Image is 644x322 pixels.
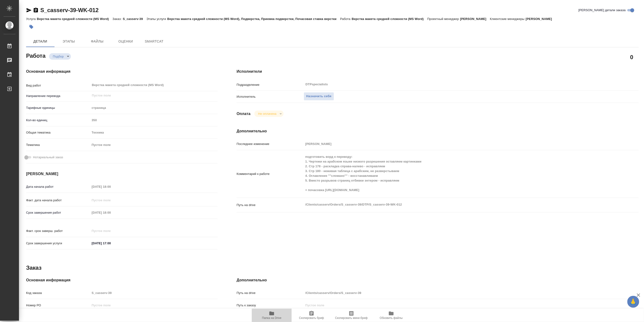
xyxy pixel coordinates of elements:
span: SmartCat [143,38,166,44]
p: Тематика [26,143,90,147]
p: Последнее изменение [237,142,304,146]
p: Срок завершения работ [26,210,90,215]
p: Подразделение [237,82,304,87]
input: Пустое поле [304,289,605,296]
input: Пустое поле [90,183,131,190]
p: Проектный менеджер [427,17,460,21]
input: Пустое поле [90,302,218,309]
button: Добавить тэг [26,22,37,32]
h4: Дополнительно [237,277,639,283]
button: Папка на Drive [252,309,292,322]
input: Пустое поле [90,197,131,204]
p: Услуга [26,17,37,21]
p: Тарифные единицы [26,106,90,110]
div: Пустое поле [92,143,212,147]
p: Общая тематика [26,130,90,135]
p: Верстка макета средней сложности (MS Word), Подверстка, Приемка подверстки, Почасовая ставка верстки [167,17,340,21]
p: Вид работ [26,83,90,88]
span: Папка на Drive [262,316,281,320]
p: Работа [340,17,352,21]
textarea: /Clients/casserv/Orders/S_casserv-39/DTP/S_casserv-39-WK-012 [304,201,605,209]
button: Скопировать ссылку [33,7,39,13]
p: [PERSON_NAME] [460,17,490,21]
span: Оценки [114,38,137,44]
h4: Основная информация [26,277,218,283]
p: [PERSON_NAME] [526,17,556,21]
button: Не оплачена [257,112,278,116]
p: Комментарий к работе [237,172,304,176]
input: Пустое поле [90,117,218,124]
a: S_casserv-39-WK-012 [40,7,99,13]
p: Номер РО [26,303,90,308]
h4: Дополнительно [237,128,639,134]
p: Срок завершения услуги [26,241,90,246]
p: Заказ: [112,17,123,21]
span: Скопировать бриф [299,316,324,320]
span: Файлы [86,38,109,44]
p: Факт. срок заверш. работ [26,229,90,233]
span: Этапы [57,38,80,44]
textarea: подготовить ворд к переводу: 1. Чертежи на арабском языке низкого разрешения оставляем картинками... [304,153,605,194]
h4: Основная информация [26,69,218,74]
p: Этапы услуги [147,17,167,21]
input: Пустое поле [91,93,207,98]
p: S_casserv-39 [123,17,147,21]
p: Направление перевода [26,94,90,98]
input: Пустое поле [90,289,218,296]
input: Пустое поле [90,209,131,216]
h4: Исполнители [237,69,639,74]
button: Скопировать бриф [292,309,331,322]
p: Путь на drive [237,203,304,207]
button: 🙏 [627,296,639,308]
input: Пустое поле [304,140,605,147]
div: Техника [90,129,218,137]
p: Клиентские менеджеры [490,17,526,21]
span: Детали [29,38,52,44]
h2: Заказ [26,264,41,272]
p: Факт. дата начала работ [26,198,90,203]
h4: [PERSON_NAME] [26,171,218,177]
span: 🙏 [629,297,637,307]
p: Дата начала работ [26,184,90,189]
h2: 0 [630,53,633,61]
span: Назначить себя [306,94,331,99]
button: Обновить файлы [371,309,411,322]
h4: Оплата [237,111,251,117]
button: Подбор [51,54,65,58]
p: Верстка макета средней сложности (MS Word) [352,17,427,21]
div: страница [90,104,218,112]
input: ✎ Введи что-нибудь [90,240,131,247]
h2: Работа [26,51,46,60]
input: Пустое поле [304,302,605,309]
p: Исполнитель [237,94,304,99]
div: Пустое поле [90,141,218,149]
div: Подбор [254,111,284,117]
p: Путь к заказу [237,303,304,308]
input: Пустое поле [90,227,131,234]
span: [PERSON_NAME] детали заказа [579,8,626,13]
p: Код заказа [26,291,90,295]
span: Скопировать мини-бриф [335,316,368,320]
p: Верстка макета средней сложности (MS Word) [37,17,112,21]
button: Назначить себя [304,92,334,101]
span: Нотариальный заказ [33,155,63,160]
button: Скопировать ссылку для ЯМессенджера [26,7,32,13]
p: Кол-во единиц [26,118,90,123]
div: Подбор [49,53,71,60]
span: Обновить файлы [380,316,403,320]
p: Путь на drive [237,291,304,295]
button: Скопировать мини-бриф [331,309,371,322]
